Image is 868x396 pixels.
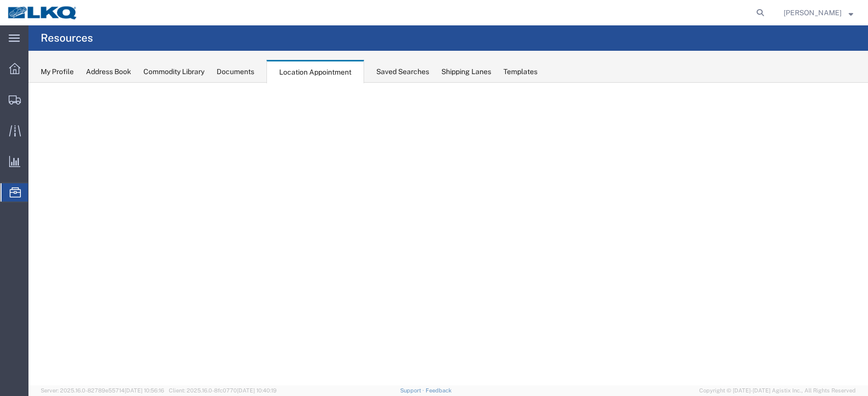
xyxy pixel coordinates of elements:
span: Client: 2025.16.0-8fc0770 [169,387,277,393]
div: Saved Searches [376,67,429,77]
span: Christopher Sanchez [784,7,842,18]
div: Commodity Library [143,67,204,77]
div: Location Appointment [266,60,364,83]
span: Server: 2025.16.0-82789e55714 [41,387,164,393]
div: My Profile [41,67,74,77]
iframe: FS Legacy Container [28,83,868,385]
button: [PERSON_NAME] [783,7,854,19]
div: Address Book [86,67,131,77]
a: Feedback [426,387,452,393]
span: [DATE] 10:40:19 [237,387,277,393]
h4: Resources [41,25,93,51]
span: [DATE] 10:56:16 [125,387,164,393]
div: Documents [217,67,254,77]
div: Shipping Lanes [441,67,491,77]
div: Templates [503,67,537,77]
span: Copyright © [DATE]-[DATE] Agistix Inc., All Rights Reserved [699,386,856,395]
a: Support [400,387,426,393]
img: logo [7,5,78,20]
